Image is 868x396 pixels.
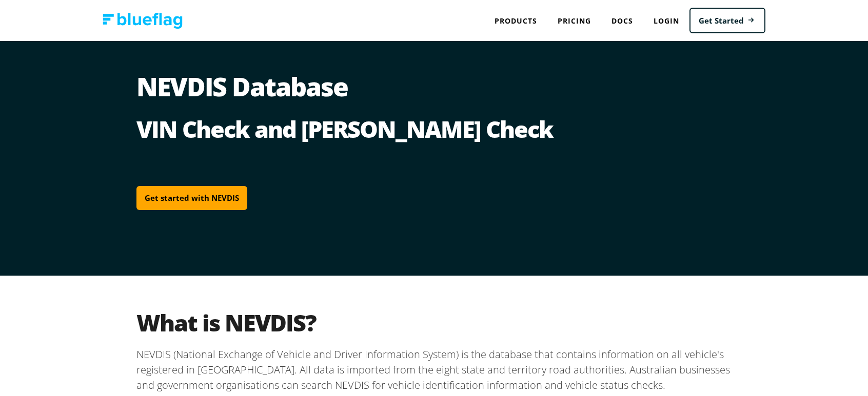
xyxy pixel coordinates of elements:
div: Products [484,10,547,31]
a: Pricing [547,10,601,31]
a: Docs [601,10,643,31]
a: Get Started [689,8,765,34]
img: Blue Flag logo [103,13,183,29]
p: NEVDIS (National Exchange of Vehicle and Driver Information System) is the database that contains... [136,347,732,393]
h2: What is NEVDIS? [136,308,732,337]
h2: VIN Check and [PERSON_NAME] Check [136,115,732,143]
h1: NEVDIS Database [136,74,732,115]
a: Get started with NEVDIS [136,186,247,210]
a: Login to Blue Flag application [643,10,689,31]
